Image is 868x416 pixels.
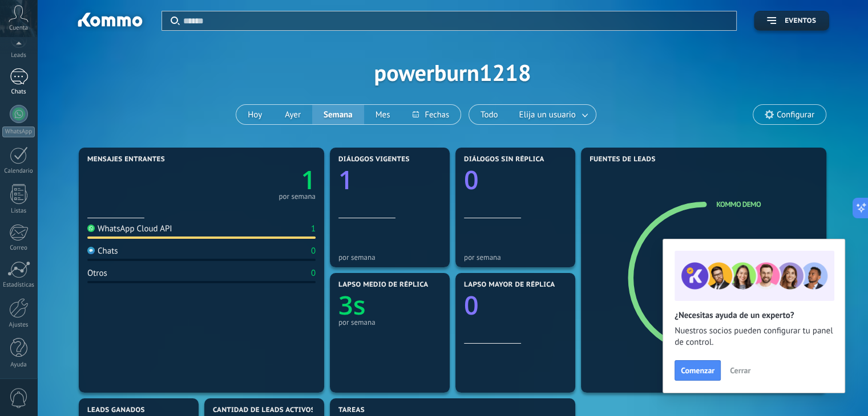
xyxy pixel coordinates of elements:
div: Calendario [2,168,35,175]
button: Fechas [401,105,460,124]
div: Chats [2,88,35,96]
button: Todo [469,105,510,124]
span: Nuestros socios pueden configurar tu panel de control. [675,325,833,348]
button: Comenzar [675,360,721,381]
div: Estadísticas [2,282,35,289]
button: Mes [364,105,402,124]
span: Cuenta [9,25,28,32]
img: Chats [87,247,95,254]
span: Tareas [338,406,365,414]
div: por semana [338,318,441,327]
span: Diálogos vigentes [338,156,410,164]
div: WhatsApp [2,127,35,137]
div: Ajustes [2,321,35,329]
span: Comenzar [681,366,714,374]
span: Mensajes entrantes [87,156,165,164]
div: por semana [464,253,567,262]
button: Eventos [754,11,829,31]
span: Diálogos sin réplica [464,156,544,164]
button: Cerrar [725,362,756,379]
div: 0 [311,246,316,256]
button: Hoy [236,105,273,124]
span: Fuentes de leads [590,156,656,164]
a: 1 [201,162,316,197]
span: Cerrar [730,366,750,374]
text: 0 [464,288,479,323]
div: Correo [2,244,35,252]
button: Elija un usuario [510,105,596,124]
text: 1 [338,162,353,197]
span: Elija un usuario [517,107,578,123]
button: Semana [312,105,364,124]
div: Ayuda [2,361,35,369]
span: Eventos [785,17,816,25]
text: 1 [301,162,316,197]
img: WhatsApp Cloud API [87,225,95,232]
div: WhatsApp Cloud API [87,223,172,234]
span: Cantidad de leads activos [213,406,315,414]
span: Configurar [777,110,814,120]
div: 1 [311,223,316,234]
a: Kommo Demo [716,199,761,209]
div: Listas [2,207,35,215]
span: Lapso medio de réplica [338,281,429,289]
text: 0 [464,162,479,197]
h2: ¿Necesitas ayuda de un experto? [675,310,833,321]
span: Leads ganados [87,406,145,414]
text: 3s [338,288,366,323]
div: por semana [278,194,316,199]
div: Leads [2,52,35,59]
div: 0 [311,268,316,279]
div: por semana [338,253,441,262]
div: Otros [87,268,107,279]
span: Lapso mayor de réplica [464,281,555,289]
div: Chats [87,246,118,256]
button: Ayer [273,105,312,124]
